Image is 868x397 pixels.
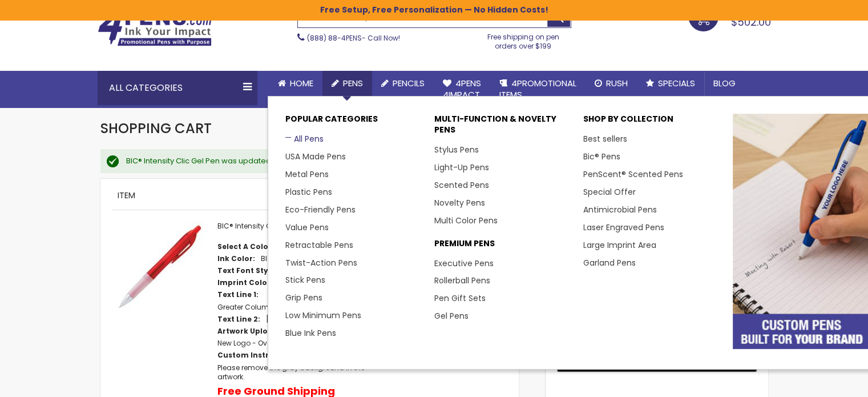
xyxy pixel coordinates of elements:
a: 4Pens4impact [434,71,490,108]
dt: Text Font Style [217,266,277,275]
span: Home [290,77,313,89]
a: Laser Engraved Pens [583,222,664,233]
a: (888) 88-4PENS [307,33,362,43]
div: All Categories [98,71,257,105]
dt: Ink Color [217,254,255,263]
a: Eco-Friendly Pens [285,204,356,215]
dd: [DOMAIN_NAME] [266,315,321,324]
p: Multi-Function & Novelty Pens [434,114,572,141]
a: Novelty Pens [434,197,485,208]
a: Antimicrobial Pens [583,204,657,215]
dt: Text Line 2 [217,315,260,324]
span: Item [118,190,135,201]
dd: Please remove the gray background in the artwork. [217,363,368,382]
dt: Imprint Color [217,278,273,287]
a: Metal Pens [285,169,329,180]
button: Buy with GPay [557,349,757,372]
span: 4PROMOTIONAL ITEMS [499,77,576,101]
a: Multi Color Pens [434,215,498,226]
a: Pen Gift Sets [434,292,486,304]
img: BIC® Intensity Clic Gel-Red [112,222,206,316]
a: Blue Ink Pens [285,327,336,339]
a: Light-Up Pens [434,162,489,173]
p: Premium Pens [434,238,572,255]
span: Rush [606,77,628,89]
a: PenScent® Scented Pens [583,169,683,180]
a: Pencils [372,71,434,96]
a: Special Offer [583,186,636,198]
span: Specials [658,77,695,89]
a: Retractable Pens [285,239,353,251]
span: 4Pens 4impact [443,77,481,101]
a: BIC® Intensity Clic Gel Pen [217,221,306,231]
a: Best sellers [583,133,627,145]
a: Value Pens [285,222,329,233]
dd: Greater Columbus Swim Team [217,303,325,312]
p: Shop By Collection [583,114,721,130]
span: Pencils [393,77,425,89]
a: Large Imprint Area [583,239,656,251]
a: Scented Pens [434,179,489,191]
dd: 350 x 260 px. [217,339,333,348]
dd: Black [261,254,280,263]
a: All Pens [285,133,324,145]
a: Executive Pens [434,258,494,269]
a: Specials [637,71,704,96]
p: Popular Categories [285,114,423,130]
dt: Text Line 1 [217,290,259,299]
a: Stick Pens [285,274,325,286]
span: Blog [713,77,736,89]
a: Blog [704,71,745,96]
a: Home [269,71,322,96]
dt: Custom Instructions [217,351,301,360]
a: Grip Pens [285,292,322,303]
a: Plastic Pens [285,186,332,198]
a: Garland Pens [583,257,636,268]
a: Rollerball Pens [434,275,490,286]
iframe: Google Customer Reviews [774,366,868,397]
a: Bic® Pens [583,151,620,162]
dt: Artwork Upload [217,327,280,336]
span: - Call Now! [307,33,400,43]
a: New Logo - Oval.JPG [217,338,289,348]
a: Pens [322,71,372,96]
span: Pens [343,77,363,89]
a: 4PROMOTIONALITEMS [490,71,586,108]
div: BIC® Intensity Clic Gel Pen was updated in your shopping cart. [126,156,757,166]
a: Gel Pens [434,310,469,322]
span: $502.00 [731,15,771,29]
img: 4Pens Custom Pens and Promotional Products [98,10,212,46]
a: Rush [586,71,637,96]
a: USA Made Pens [285,151,346,162]
a: Stylus Pens [434,144,479,155]
span: Shopping Cart [100,119,212,138]
dt: Select A Color [217,242,274,251]
a: Low Minimum Pens [285,310,361,321]
div: Free shipping on pen orders over $199 [475,28,571,51]
a: Twist-Action Pens [285,257,357,268]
